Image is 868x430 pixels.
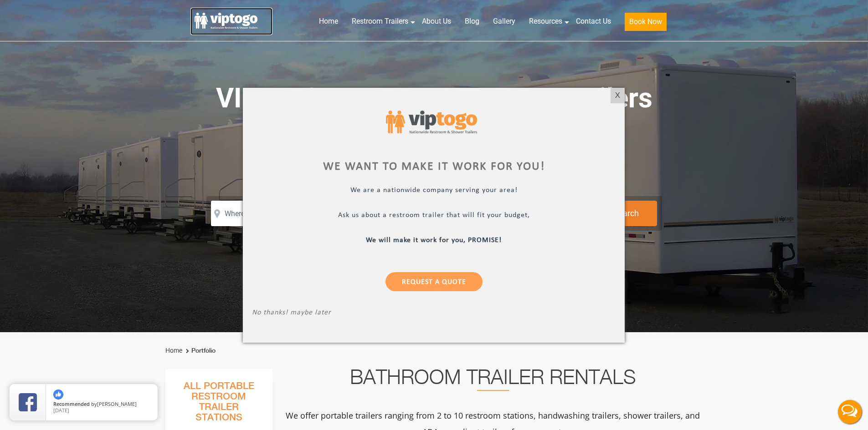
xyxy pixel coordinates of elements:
button: Live Chat [832,394,868,430]
div: X [611,88,625,103]
p: Ask us about a restroom trailer that will fit your budget, [252,211,616,221]
span: by [53,401,150,408]
p: No thanks! maybe later [252,308,616,319]
span: [PERSON_NAME] [97,400,137,407]
img: Review Rating [19,393,37,411]
img: thumbs up icon [53,390,63,400]
p: We are a nationwide company serving your area! [252,186,616,196]
b: We will make it work for you, PROMISE! [366,236,502,243]
span: [DATE] [53,407,69,414]
a: Request a Quote [385,272,483,291]
div: We want to make it work for you! [252,161,616,172]
img: viptogo logo [386,111,477,134]
span: Recommended [53,400,90,407]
